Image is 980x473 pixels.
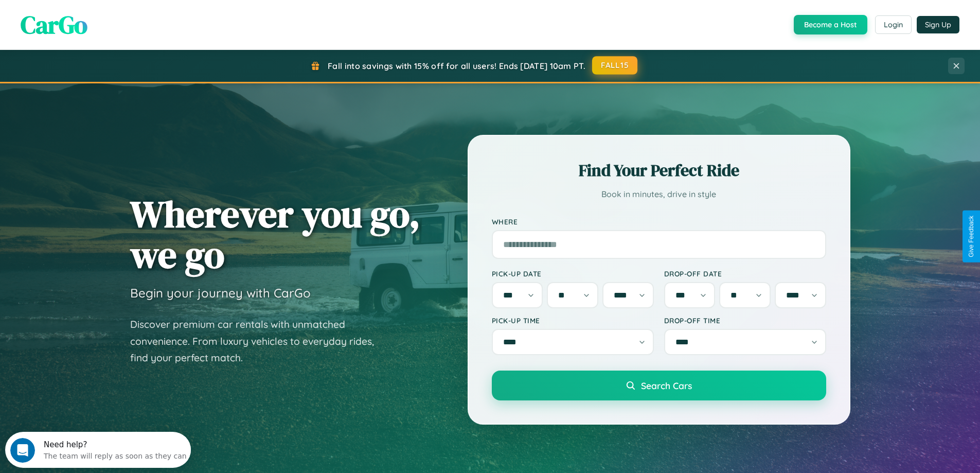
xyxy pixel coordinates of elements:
[492,217,826,226] label: Where
[5,432,191,468] iframe: Intercom live chat discovery launcher
[130,316,387,366] p: Discover premium car rentals with unmatched convenience. From luxury vehicles to everyday rides, ...
[492,371,826,400] button: Search Cars
[664,316,826,325] label: Drop-off Time
[10,438,35,463] iframe: Intercom live chat
[39,9,182,17] div: Need help?
[492,269,654,278] label: Pick-up Date
[21,8,87,42] span: CarGo
[968,216,975,257] div: Give Feedback
[492,316,654,325] label: Pick-up Time
[492,159,826,182] h2: Find Your Perfect Ride
[492,187,826,202] p: Book in minutes, drive in style
[328,61,585,71] span: Fall into savings with 15% off for all users! Ends [DATE] 10am PT.
[917,16,959,33] button: Sign Up
[130,285,311,301] h3: Begin your journey with CarGo
[875,15,912,34] button: Login
[592,56,637,75] button: FALL15
[130,194,420,275] h1: Wherever you go, we go
[664,269,826,278] label: Drop-off Date
[641,380,692,391] span: Search Cars
[794,15,867,34] button: Become a Host
[4,4,191,32] div: Open Intercom Messenger
[39,17,182,28] div: The team will reply as soon as they can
